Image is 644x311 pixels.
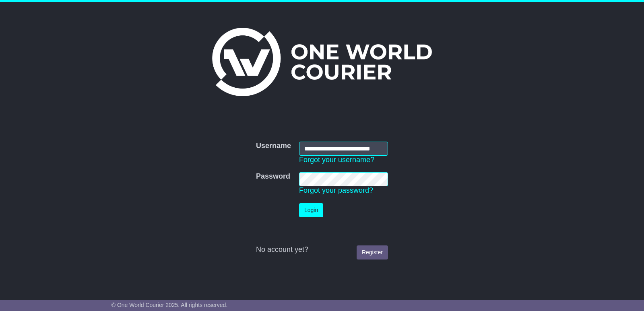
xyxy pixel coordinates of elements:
[256,245,388,254] div: No account yet?
[357,245,388,260] a: Register
[212,28,432,96] img: One World
[299,203,323,217] button: Login
[299,186,373,194] a: Forgot your password?
[111,302,228,308] span: © One World Courier 2025. All rights reserved.
[256,142,291,150] label: Username
[299,156,374,164] a: Forgot your username?
[256,172,290,181] label: Password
